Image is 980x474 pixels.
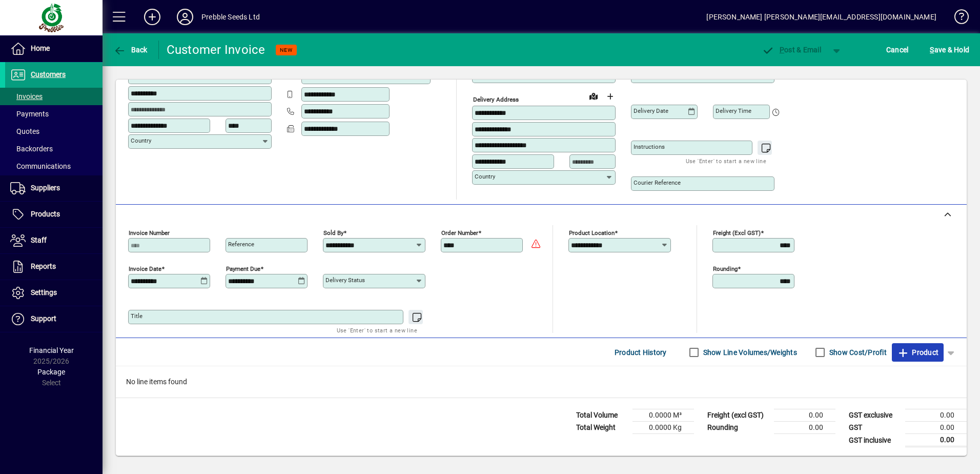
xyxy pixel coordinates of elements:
label: Show Line Volumes/Weights [701,347,797,358]
span: Communications [10,162,71,170]
mat-label: Instructions [634,143,665,150]
span: Backorders [10,145,53,153]
span: Settings [31,288,57,297]
span: Products [31,210,60,218]
span: ave & Hold [930,42,969,58]
button: Product [892,343,944,362]
td: 0.00 [774,422,835,434]
span: Support [31,314,56,323]
button: Add [136,8,169,26]
mat-hint: Use 'Enter' to start a new line [686,155,766,167]
button: Cancel [884,41,911,59]
td: Total Volume [571,409,632,422]
span: Reports [31,262,56,270]
td: 0.00 [905,434,967,447]
span: Home [31,44,50,52]
button: Product History [610,343,671,362]
span: Package [37,368,65,376]
mat-label: Invoice date [129,265,161,272]
button: Profile [169,8,201,26]
a: Settings [5,280,103,306]
td: 0.0000 Kg [632,422,694,434]
a: Quotes [5,123,103,140]
label: Show Cost/Profit [827,347,887,358]
a: Home [5,36,103,62]
a: Reports [5,254,103,280]
span: Product [897,344,938,361]
span: Back [113,46,148,54]
button: Choose address [602,88,618,105]
mat-label: Delivery status [325,276,365,284]
mat-label: Delivery date [634,107,668,114]
td: Total Weight [571,422,632,434]
td: 0.00 [905,409,967,422]
span: Quotes [10,127,39,135]
td: GST inclusive [844,434,905,447]
td: GST [844,422,905,434]
td: 0.0000 M³ [632,409,694,422]
div: Customer Invoice [167,42,266,58]
span: Product History [615,344,667,361]
a: Communications [5,157,103,175]
span: Invoices [10,92,43,101]
button: Save & Hold [927,41,972,59]
td: Freight (excl GST) [702,409,774,422]
mat-label: Product location [569,229,615,236]
span: S [930,46,934,54]
a: Suppliers [5,175,103,201]
span: NEW [280,47,293,53]
mat-label: Order number [441,229,478,236]
td: 0.00 [774,409,835,422]
mat-label: Courier Reference [634,179,681,186]
a: Payments [5,105,103,123]
a: Knowledge Base [947,2,967,35]
a: Invoices [5,88,103,105]
span: Staff [31,236,47,244]
mat-label: Invoice number [129,229,170,236]
button: Back [111,41,150,59]
span: Customers [31,70,66,78]
mat-label: Rounding [713,265,738,272]
mat-label: Delivery time [716,107,751,114]
a: Backorders [5,140,103,157]
span: Cancel [886,42,909,58]
span: Suppliers [31,184,60,192]
td: 0.00 [905,422,967,434]
mat-label: Reference [228,241,254,248]
div: [PERSON_NAME] [PERSON_NAME][EMAIL_ADDRESS][DOMAIN_NAME] [706,9,936,25]
mat-label: Payment due [226,265,260,272]
app-page-header-button: Back [103,41,159,59]
a: Products [5,202,103,227]
a: View on map [585,88,602,104]
div: No line items found [116,366,967,398]
td: GST exclusive [844,409,905,422]
button: Post & Email [757,41,826,59]
mat-label: Country [475,173,495,180]
span: Financial Year [29,346,74,354]
a: Staff [5,228,103,253]
mat-label: Title [131,312,142,320]
span: ost & Email [762,46,821,54]
mat-label: Freight (excl GST) [713,229,761,236]
mat-label: Country [131,137,151,144]
span: P [780,46,784,54]
span: Payments [10,110,49,118]
a: Support [5,306,103,332]
td: Rounding [702,422,774,434]
mat-label: Sold by [323,229,343,236]
mat-hint: Use 'Enter' to start a new line [337,324,417,336]
div: Prebble Seeds Ltd [201,9,260,25]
